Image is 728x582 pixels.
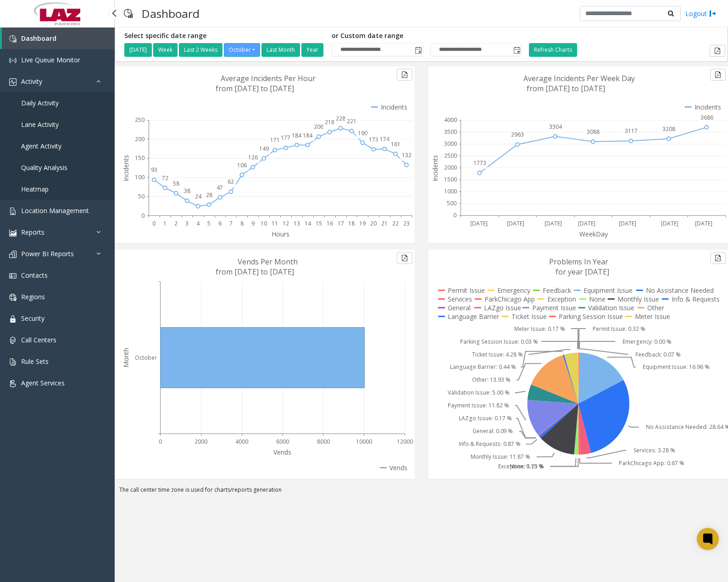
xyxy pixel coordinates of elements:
[135,354,157,362] text: October
[2,27,115,49] a: Dashboard
[261,43,300,57] button: Last Month
[195,438,207,445] text: 2000
[283,220,289,227] text: 12
[221,73,316,83] text: Average Incidents Per Hour
[292,132,302,139] text: 184
[162,174,168,182] text: 72
[514,325,565,333] text: Meter Issue: 0.17 %
[370,220,377,227] text: 20
[587,128,600,136] text: 3088
[511,131,524,139] text: 2963
[347,117,356,125] text: 221
[413,44,423,56] span: Toggle popup
[473,159,486,167] text: 1773
[9,78,17,86] img: 'icon'
[9,272,17,280] img: 'icon'
[9,251,17,258] img: 'icon'
[529,43,577,57] button: Refresh Charts
[124,43,152,57] button: [DATE]
[695,220,712,227] text: [DATE]
[229,220,233,227] text: 7
[21,55,80,64] span: Live Queue Monitor
[21,185,49,193] span: Heatmap
[179,43,222,57] button: Last 2 Weeks
[470,220,487,227] text: [DATE]
[511,44,522,56] span: Toggle popup
[237,161,247,169] text: 106
[458,440,520,448] text: Info & Requests: 0.87 %
[356,438,372,445] text: 10000
[216,267,294,277] text: from [DATE] to [DATE]
[9,229,17,236] img: 'icon'
[431,155,439,181] text: Incidents
[403,220,410,227] text: 23
[619,460,684,467] text: ParkChicago App: 0.67 %
[137,2,204,25] h3: Dashboard
[336,115,345,122] text: 228
[251,220,255,227] text: 9
[327,220,333,227] text: 16
[9,35,17,43] img: 'icon'
[459,415,512,423] text: LAZgo Issue: 0.17 %
[228,178,234,186] text: 62
[625,127,638,135] text: 3117
[444,187,457,195] text: 1000
[710,252,726,264] button: Export to pdf
[240,220,244,227] text: 8
[556,267,609,277] text: for year [DATE]
[159,438,162,445] text: 0
[21,379,65,387] span: Agent Services
[248,154,258,161] text: 126
[444,152,457,159] text: 2500
[578,220,595,227] text: [DATE]
[460,338,538,346] text: Parking Session Issue: 0.03 %
[21,77,42,86] span: Activity
[115,486,728,499] div: The call center time zone is used for charts/reports generation
[314,123,323,131] text: 206
[471,453,530,461] text: Monthly Issue: 11.87 %
[153,43,178,57] button: Week
[523,73,635,83] text: Average Incidents Per Week Day
[270,136,280,144] text: 171
[348,220,355,227] text: 18
[135,154,144,162] text: 150
[21,228,44,236] span: Reports
[661,220,678,227] text: [DATE]
[397,438,413,445] text: 12000
[453,212,456,220] text: 0
[9,294,17,301] img: 'icon'
[305,220,311,227] text: 14
[235,438,248,445] text: 4000
[472,351,522,358] text: Ticket Issue: 4.28 %
[173,180,179,187] text: 58
[444,128,457,136] text: 3500
[381,220,388,227] text: 21
[662,125,675,133] text: 3208
[259,145,269,153] text: 149
[207,220,211,227] text: 5
[619,220,636,227] text: [DATE]
[527,83,605,93] text: from [DATE] to [DATE]
[509,463,544,471] text: None: 1.23 %
[152,220,156,227] text: 0
[21,314,44,323] span: Security
[273,448,291,456] text: Vends
[135,173,144,181] text: 100
[448,389,510,397] text: Validation Issue: 5.00 %
[358,129,367,137] text: 190
[21,142,61,150] span: Agent Activity
[141,212,144,220] text: 0
[174,220,178,227] text: 2
[303,132,313,139] text: 184
[332,32,522,40] h5: or Custom date range
[195,192,202,200] text: 24
[9,358,17,366] img: 'icon'
[21,206,89,215] span: Location Management
[593,325,645,333] text: Permit Issue: 0.32 %
[338,220,344,227] text: 17
[444,176,457,183] text: 1500
[450,363,516,371] text: Language Barrier: 0.44 %
[21,292,45,301] span: Regions
[135,135,144,143] text: 200
[9,315,17,323] img: 'icon'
